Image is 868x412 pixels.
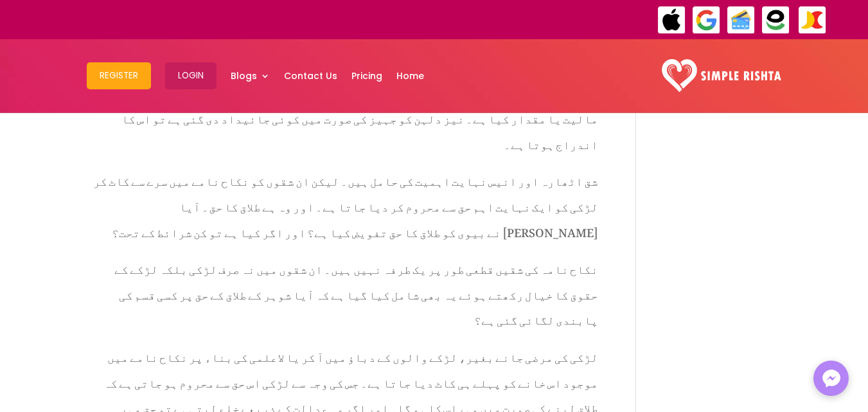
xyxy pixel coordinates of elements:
p: نکاح نامہ کی شقیں قطعی طور پر یک طرفہ نہیں ہیں۔ ان شقوں میں نہ صرف لڑکی بلکہ لڑکے کے حقوق کا خیال... [87,254,598,342]
a: Blogs [231,42,270,109]
a: Login [165,42,217,109]
a: Pricing [351,42,382,109]
img: GooglePay-icon [692,6,721,35]
p: شق اٹھارہ اور انیس نہایت اہمیت کی حامل ہیں۔ لیکن ان شقوں کو نکاح نامے میں سرے سے کاٹ کر لڑکی کو ا... [87,166,598,254]
img: Messenger [819,366,844,391]
img: EasyPaisa-icon [761,6,790,35]
img: JazzCash-icon [798,6,827,35]
img: Credit Cards [727,6,756,35]
a: Contact Us [284,42,337,109]
button: Login [165,62,217,89]
a: Home [396,42,424,109]
a: Register [87,42,151,109]
button: Register [87,62,151,89]
img: ApplePay-icon [657,6,686,35]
